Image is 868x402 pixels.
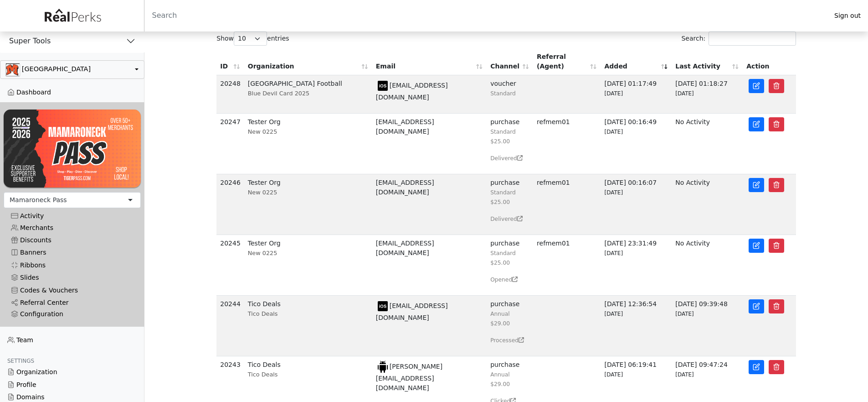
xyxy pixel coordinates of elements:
td: Tico Deals [244,296,372,356]
td: [DATE] 09:39:48 [672,296,743,356]
span: [DATE] [605,129,623,135]
span: Tico Deals [248,310,278,317]
span: [DATE] [605,311,623,317]
td: [DATE] 01:17:49 [601,75,672,114]
a: Referral Center [4,297,141,309]
td: [DATE] 00:16:07 [601,174,672,235]
td: purchase [487,114,533,174]
small: Processed [490,337,524,344]
td: Tester Org [244,174,372,235]
td: [EMAIL_ADDRESS][DOMAIN_NAME] [372,75,487,114]
td: No Activity [672,114,743,174]
span: [DATE] [675,90,694,97]
td: voucher [487,75,533,114]
td: 20245 [216,235,244,296]
small: Standard $25.00 [490,189,516,205]
: Opened [490,275,529,284]
img: UvwXJMpi3zTF1NL6z0MrguGCGojMqrs78ysOqfof.png [4,110,141,188]
: Delivered [490,214,529,224]
td: refmem01 [533,114,601,174]
label: Search: [681,31,796,46]
small: Annual $29.00 [490,311,510,327]
td: No Activity [672,235,743,296]
td: No Activity [672,174,743,235]
th: Added: activate to sort column ascending [601,48,672,75]
span: model: iPhone device: ios id: AFEDC159-15BA-4C13-9E42-27F37EAF3E04 [376,82,390,89]
th: ID: activate to sort column ascending [216,48,244,75]
a: Banners [4,246,141,259]
input: Search: [709,31,796,46]
span: New 0225 [248,250,277,256]
td: refmem01 [533,174,601,235]
small: Opened [490,277,518,283]
td: Tester Org [244,235,372,296]
img: real_perks_logo-01.svg [40,5,105,26]
div: Mamaroneck Pass [10,195,67,205]
img: 0SBPtshqTvrgEtdEgrWk70gKnUHZpYRm94MZ5hDb.png [6,63,20,76]
a: Codes & Vouchers [4,284,141,296]
a: Sign out [827,10,868,22]
span: [DATE] [605,189,623,196]
td: 20246 [216,174,244,235]
small: Delivered [490,155,523,162]
small: Standard [490,90,516,97]
small: Delivered [490,216,523,222]
small: Standard $25.00 [490,129,516,145]
span: New 0225 [248,189,277,196]
a: Slides [4,271,141,284]
small: Annual $29.00 [490,371,510,387]
label: Show entries [216,31,289,46]
td: purchase [487,174,533,235]
: Processed [490,335,529,345]
td: [EMAIL_ADDRESS][DOMAIN_NAME] [372,235,487,296]
span: Settings [7,358,34,364]
small: Standard $25.00 [490,250,516,266]
: Delivered [490,153,529,163]
th: Organization: activate to sort column ascending [244,48,372,75]
th: Email: activate to sort column ascending [372,48,487,75]
input: Search [144,5,827,26]
td: 20247 [216,114,244,174]
td: 20248 [216,75,244,114]
span: [DATE] [605,90,623,97]
span: Tico Deals [248,371,278,378]
td: [EMAIL_ADDRESS][DOMAIN_NAME] [372,174,487,235]
td: [DATE] 12:36:54 [601,296,672,356]
a: Discounts [4,234,141,246]
span: [DATE] [675,371,694,378]
span: model: iPhone device: ios id: D1E8EA1D-8448-45B7-AC12-8EDEFAECBDCB [376,302,390,309]
td: [EMAIL_ADDRESS][DOMAIN_NAME] [372,114,487,174]
td: [DATE] 00:16:49 [601,114,672,174]
span: New 0225 [248,128,277,135]
span: Blue Devil Card 2025 [248,90,309,97]
span: model: SM-S918U1 device: android id: AP3A.240905.015.A2 [376,363,390,370]
th: Channel: activate to sort column ascending [487,48,533,75]
a: Ribbons [4,259,141,271]
td: refmem01 [533,235,601,296]
select: Showentries [234,31,267,46]
td: purchase [487,296,533,356]
td: [GEOGRAPHIC_DATA] Football [244,75,372,114]
td: 20244 [216,296,244,356]
td: Tester Org [244,114,372,174]
td: purchase [487,235,533,296]
span: [DATE] [605,371,623,378]
td: [DATE] 01:18:27 [672,75,743,114]
th: Last Activity: activate to sort column ascending [672,48,743,75]
span: [DATE] [675,311,694,317]
div: Configuration [11,310,134,318]
a: Merchants [4,221,141,234]
div: Activity [11,212,134,220]
th: Referral (Agent): activate to sort column ascending [533,48,601,75]
span: [DATE] [605,250,623,256]
td: [DATE] 23:31:49 [601,235,672,296]
th: Action [743,48,796,75]
td: [EMAIL_ADDRESS][DOMAIN_NAME] [372,296,487,356]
